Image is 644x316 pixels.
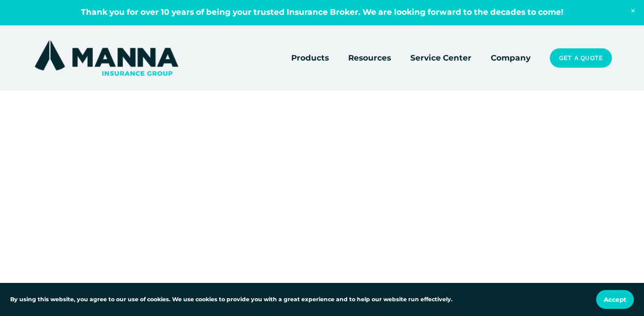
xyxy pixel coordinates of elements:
[348,52,391,65] span: Resources
[10,295,453,304] p: By using this website, you agree to our use of cookies. We use cookies to provide you with a grea...
[348,51,391,65] a: folder dropdown
[32,38,180,78] img: Manna Insurance Group
[604,296,626,303] span: Accept
[491,51,530,65] a: Company
[550,48,612,67] a: Get a Quote
[410,51,471,65] a: Service Center
[596,290,634,309] button: Accept
[291,51,329,65] a: folder dropdown
[291,52,329,65] span: Products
